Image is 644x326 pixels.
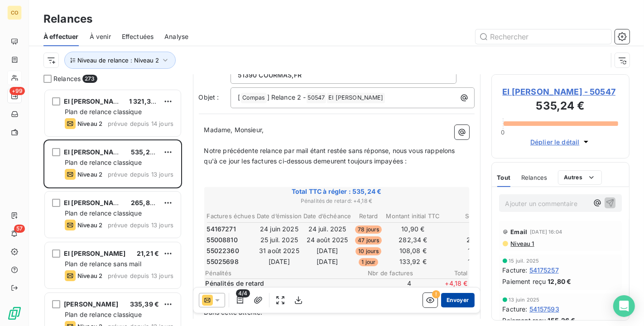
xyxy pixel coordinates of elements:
[441,257,495,267] td: 133,92 €
[64,199,125,206] span: EI [PERSON_NAME]
[352,211,384,221] th: Retard
[199,93,219,101] span: Objet :
[137,249,159,257] span: 21,21 €
[65,108,142,115] span: Plan de relance classique
[413,269,468,277] span: Total
[256,257,302,267] td: [DATE]
[164,32,188,41] span: Analyse
[385,246,440,256] td: 108,08 €
[7,5,22,20] div: CO
[206,279,356,288] p: Pénalités de retard
[108,120,173,127] span: prévue depuis 14 jours
[204,147,457,165] span: Notre précédente relance par mail étant restée sans réponse, nous vous rappelons qu'à ce jour les...
[82,75,97,83] span: 273
[497,174,511,181] span: Tout
[14,225,25,233] span: 57
[413,279,468,297] span: + 4,18 €
[77,57,159,64] span: Niveau de relance : Niveau 2
[303,235,351,245] td: 24 août 2025
[10,87,25,95] span: +99
[359,269,413,277] span: Nbr de factures
[303,211,351,221] th: Date d’échéance
[238,93,240,101] span: [
[122,32,154,41] span: Effectuées
[303,224,351,234] td: 24 juil. 2025
[64,249,125,257] span: EI [PERSON_NAME]
[509,297,540,302] span: 13 juin 2025
[613,295,635,317] div: Open Intercom Messenger
[206,197,468,205] span: Pénalités de retard : + 4,18 €
[238,72,449,79] p: 51390 COURMAS , FR
[441,224,495,234] td: 10,90 €
[90,32,111,41] span: À venir
[204,308,263,316] span: Dans cette attente.
[130,300,159,308] span: 335,39 €
[267,93,306,101] span: ] Relance 2 -
[529,265,559,275] span: 54175257
[65,311,142,318] span: Plan de relance classique
[204,126,264,134] span: Madame, Monsieur,
[206,187,468,196] span: Total TTC à régler : 535,24 €
[441,246,495,256] td: 108,08 €
[528,137,593,147] button: Déplier le détail
[77,272,102,279] span: Niveau 2
[129,97,161,105] span: 1 321,39 €
[529,304,559,314] span: 54157593
[256,246,302,256] td: 31 août 2025
[64,300,118,308] span: [PERSON_NAME]
[558,170,602,185] button: Autres
[108,221,173,229] span: prévue depuis 13 jours
[64,52,176,69] button: Niveau de relance : Niveau 2
[359,258,378,266] span: 1 jour
[303,246,351,256] td: [DATE]
[206,269,359,277] span: Pénalités
[307,93,327,103] span: 50547
[503,86,619,98] span: EI [PERSON_NAME] - 50547
[43,11,92,27] h3: Relances
[548,316,575,325] span: 155,26 €
[207,257,239,266] span: 55025698
[441,293,474,307] button: Envoyer
[511,228,528,235] span: Email
[256,211,302,221] th: Date d’émission
[131,199,160,206] span: 265,83 €
[43,89,182,326] div: grid
[355,236,382,244] span: 47 jours
[207,211,255,221] th: Factures échues
[385,235,440,245] td: 282,34 €
[236,289,250,297] span: 4/4
[530,137,580,147] span: Déplier le détail
[521,174,547,181] span: Relances
[509,258,539,264] span: 15 juil. 2025
[108,171,173,178] span: prévue depuis 13 jours
[207,235,238,244] span: 55008810
[108,272,173,279] span: prévue depuis 13 jours
[65,158,142,166] span: Plan de relance classique
[53,74,81,83] span: Relances
[256,224,302,234] td: 24 juin 2025
[530,229,562,235] span: [DATE] 16:04
[65,260,141,268] span: Plan de relance sans mail
[356,247,381,255] span: 10 jours
[64,148,125,156] span: EI [PERSON_NAME]
[548,277,571,286] span: 12,80 €
[65,209,142,217] span: Plan de relance classique
[501,129,505,136] span: 0
[385,211,440,221] th: Montant initial TTC
[503,98,619,116] h3: 535,24 €
[503,265,528,275] span: Facture :
[441,211,495,221] th: Solde TTC
[7,306,22,321] img: Logo LeanPay
[77,171,102,178] span: Niveau 2
[503,277,546,286] span: Paiement reçu
[64,97,125,105] span: EI [PERSON_NAME]
[327,93,384,103] span: EI [PERSON_NAME]
[385,224,440,234] td: 10,90 €
[77,221,102,229] span: Niveau 2
[43,32,79,41] span: À effectuer
[207,225,236,234] span: 54167271
[355,225,382,234] span: 78 jours
[385,257,440,267] td: 133,92 €
[441,235,495,245] td: 282,34 €
[503,304,528,314] span: Facture :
